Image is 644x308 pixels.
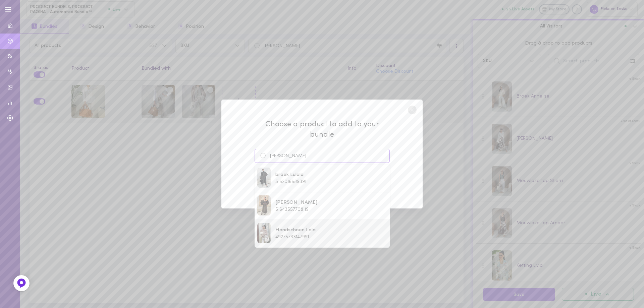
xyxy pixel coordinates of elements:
[275,227,316,234] span: Handschoen Lola
[275,235,309,240] span: 49275733147991
[255,120,390,140] span: Choose a product to add to your bundle
[255,149,390,163] input: Search products
[275,199,317,206] span: [PERSON_NAME]
[16,278,26,288] img: Feedback Button
[275,207,309,212] span: 51643557708119
[275,171,308,179] span: broek Lulola
[275,179,308,184] span: 51620166893911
